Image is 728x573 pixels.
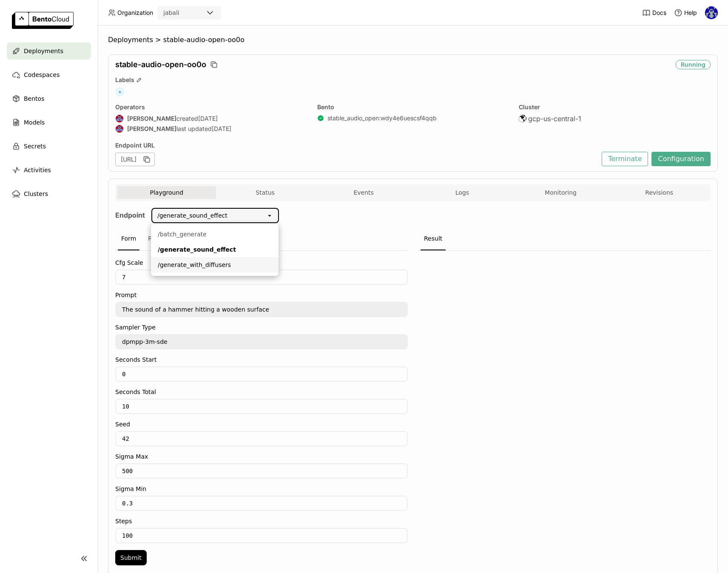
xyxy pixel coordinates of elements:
a: Activities [7,162,91,179]
ul: Menu [151,223,279,276]
button: Status [216,186,315,199]
label: Sampler Type [115,324,408,331]
span: Help [684,9,697,17]
span: [DATE] [198,115,218,122]
div: [URL] [115,153,155,166]
div: Python [145,227,172,250]
div: /generate_sound_effect [157,211,227,220]
textarea: dpmpp-3m-sde [116,335,407,349]
div: Operators [115,103,307,111]
a: Deployments [7,43,91,60]
div: /generate_with_diffusers [158,261,272,269]
div: Form [118,227,139,250]
a: Bentos [7,90,91,107]
span: Deployments [24,46,63,56]
span: Codespaces [24,70,60,80]
span: Docs [652,9,666,17]
div: /generate_sound_effect [158,245,272,254]
label: Seconds Total [115,389,408,395]
svg: open [266,212,273,219]
nav: Breadcrumbs navigation [108,36,718,44]
button: Events [314,186,413,199]
a: Secrets [7,138,91,155]
strong: [PERSON_NAME] [127,115,176,122]
label: Sigma Max [115,453,408,460]
label: Cfg Scale [115,259,408,266]
div: Endpoint URL [115,142,597,149]
img: logo [12,12,74,29]
button: Submit [115,550,147,565]
span: [DATE] [212,125,231,133]
div: last updated [115,125,307,133]
button: Revisions [610,186,708,199]
button: Terminate [602,152,648,166]
div: Running [676,60,711,69]
label: Sigma Min [115,485,408,492]
input: Selected jabali. [180,9,181,17]
span: stable-audio-open-oo0o [115,60,206,69]
div: created [115,114,307,123]
div: Labels [115,76,711,84]
div: /batch_generate [158,230,272,238]
span: Clusters [24,189,48,199]
div: Bento [317,103,509,111]
span: Secrets [24,141,46,151]
strong: [PERSON_NAME] [127,125,176,133]
label: Steps [115,518,408,525]
span: Activities [24,165,51,175]
img: Jhonatan Oliveira [116,115,123,122]
div: Help [674,9,697,17]
span: stable-audio-open-oo0o [163,36,245,44]
a: Docs [642,9,666,17]
div: jabali [163,9,179,17]
strong: Endpoint [115,211,145,219]
span: Organization [117,9,153,17]
span: gcp-us-central-1 [528,114,581,123]
img: Jhonatan Oliveira [116,125,123,133]
span: + [115,87,125,96]
div: Result [421,227,446,250]
button: Monitoring [512,186,610,199]
a: Models [7,114,91,131]
span: Logs [455,189,469,196]
a: Codespaces [7,66,91,83]
img: Fernando Silveira [705,6,718,19]
label: Prompt [115,292,408,298]
span: Models [24,117,45,128]
span: Deployments [108,36,153,44]
label: Seed [115,421,408,428]
textarea: The sound of a hammer hitting a wooden surface [116,303,407,316]
div: Cluster [519,103,711,111]
span: > [153,36,163,44]
button: Configuration [651,152,711,166]
span: Bentos [24,94,44,104]
label: Seconds Start [115,356,408,363]
a: stable_audio_open:wdy4e6uescsf4qqb [327,114,437,122]
a: Clusters [7,185,91,202]
button: Playground [117,186,216,199]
